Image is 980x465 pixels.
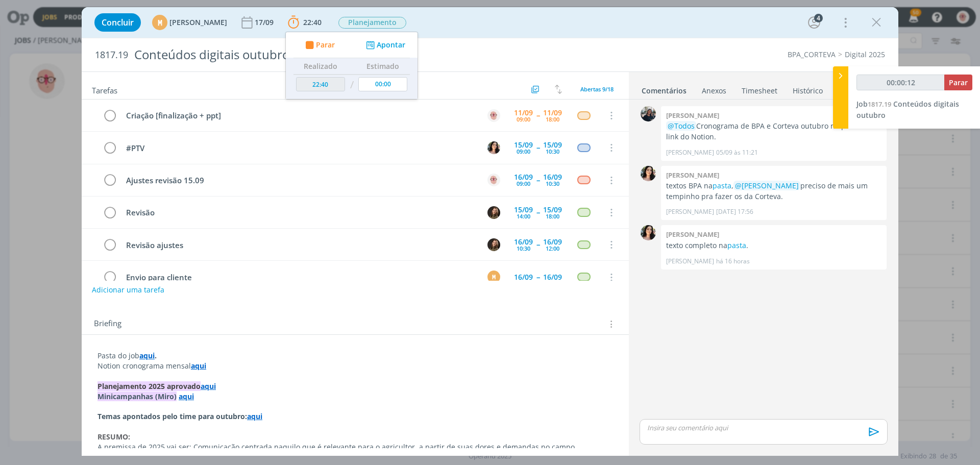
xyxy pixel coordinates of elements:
[546,246,559,251] div: 12:00
[741,81,778,96] a: Timesheet
[868,100,891,109] span: 1817.19
[91,281,165,299] button: Adicionar uma tarefa
[514,206,533,213] div: 15/09
[487,271,500,283] div: M
[121,239,478,252] div: Revisão ajustes
[514,109,533,116] div: 11/09
[97,351,613,361] p: Pasta do job
[713,181,731,190] a: pasta
[536,209,540,216] span: --
[845,50,885,59] a: Digital 2025
[814,14,823,22] div: 4
[666,230,719,239] b: [PERSON_NAME]
[666,121,881,142] p: Cronograma de BPA e Corteva outubro na pasta e no link do Notion.
[641,225,656,240] img: T
[121,271,478,284] div: Envio para cliente
[191,361,206,371] strong: aqui
[641,81,687,96] a: Comentários
[152,15,167,30] div: M
[97,381,201,391] strong: Planejamento 2025 aprovado
[641,106,656,121] img: M
[735,181,799,190] span: @[PERSON_NAME]
[247,411,262,421] a: aqui
[285,14,324,31] button: 22:40
[517,181,530,186] div: 09:00
[788,50,836,59] a: BPA_CORTEVA
[95,50,128,61] span: 1817.19
[546,149,559,154] div: 10:30
[702,86,726,96] div: Anexos
[486,140,501,155] button: T
[792,81,823,96] a: Histórico
[121,142,478,155] div: #PTV
[487,141,500,154] img: T
[546,181,559,186] div: 10:30
[543,174,562,181] div: 16/09
[255,19,276,26] div: 17/09
[293,58,348,75] th: Realizado
[316,41,335,48] span: Parar
[546,116,559,122] div: 18:00
[486,237,501,252] button: J
[716,207,753,216] span: [DATE] 17:56
[102,18,134,27] span: Concluir
[543,274,562,281] div: 16/09
[92,83,117,95] span: Tarefas
[121,174,478,187] div: Ajustes revisão 15.09
[666,181,881,202] p: textos BPA na , preciso de mais um tempinho pra fazer os da Corteva.
[517,246,530,251] div: 10:30
[536,241,540,248] span: --
[514,274,533,281] div: 16/09
[285,32,418,100] ul: 22:40
[536,177,540,184] span: --
[139,351,155,360] a: aqui
[486,173,501,188] button: A
[487,206,500,219] img: J
[517,149,530,154] div: 09:00
[121,206,478,219] div: Revisão
[514,174,533,181] div: 16/09
[543,141,562,149] div: 15/09
[97,442,613,452] p: A premissa de 2025 vai ser: Comunicação centrada naquilo que é relevante para o agricultor, a par...
[543,206,562,213] div: 15/09
[517,213,530,219] div: 14:00
[363,40,406,51] button: Apontar
[121,109,478,122] div: Criação [finalização + ppt]
[727,240,746,250] a: pasta
[97,361,613,371] p: Notion cronograma mensal
[179,391,194,401] a: aqui
[666,207,714,216] p: [PERSON_NAME]
[716,148,758,157] span: 05/09 às 11:21
[543,109,562,116] div: 11/09
[303,17,322,27] span: 22:40
[302,40,335,51] button: Parar
[856,99,959,120] a: Job1817.19Conteúdos digitais outubro
[536,274,540,281] span: --
[486,270,501,285] button: M
[338,16,407,29] button: Planejamento
[666,257,714,266] p: [PERSON_NAME]
[152,15,227,30] button: M[PERSON_NAME]
[856,99,959,120] span: Conteúdos digitais outubro
[82,7,898,456] div: dialog
[155,351,157,360] strong: .
[536,112,540,119] span: --
[666,240,881,251] p: texto completo na .
[517,116,530,122] div: 09:00
[555,85,562,94] img: arrow-down-up.svg
[97,391,177,401] strong: Minicampanhas (Miro)
[487,238,500,251] img: J
[356,58,410,75] th: Estimado
[641,166,656,181] img: T
[338,17,406,29] span: Planejamento
[949,78,968,87] span: Parar
[97,411,247,421] strong: Temas apontados pelo time para outubro:
[201,381,216,391] a: aqui
[666,148,714,157] p: [PERSON_NAME]
[487,174,500,186] img: A
[580,85,614,93] span: Abertas 9/18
